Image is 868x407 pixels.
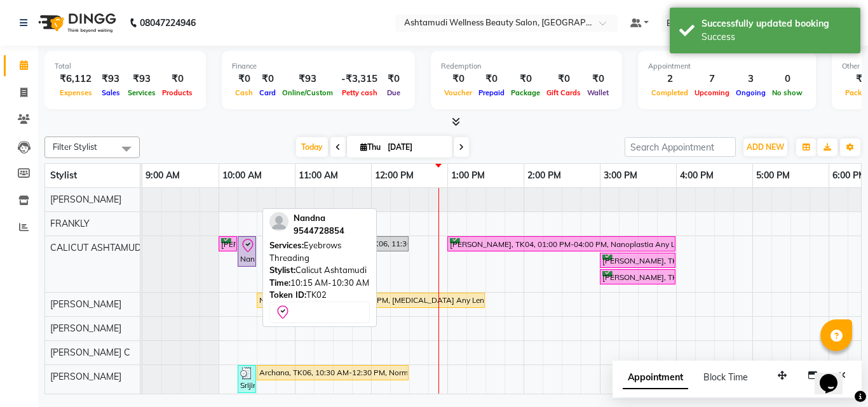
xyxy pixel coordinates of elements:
div: 7 [691,72,733,86]
span: Block Time [703,371,748,383]
div: 0 [769,72,806,86]
span: Filter Stylist [53,142,97,152]
button: ADD NEW [743,138,787,156]
span: Stylist: [269,265,295,275]
img: logo [32,5,119,41]
div: ₹0 [475,72,508,86]
div: Nandna, TK02, 10:15 AM-10:30 AM, Eyebrows Threading [239,238,255,265]
div: 3 [733,72,769,86]
span: Nandna [294,213,325,223]
span: CALICUT ASHTAMUDI [50,242,144,253]
span: [PERSON_NAME] [50,298,121,310]
div: ₹0 [256,72,279,86]
div: ₹93 [125,72,159,86]
a: 12:00 PM [372,166,417,185]
span: Petty cash [339,88,381,97]
div: ₹0 [232,72,256,86]
span: Services [125,88,159,97]
span: Token ID: [269,290,306,300]
div: ₹0 [584,72,612,86]
a: 2:00 PM [524,166,564,185]
div: Total [55,61,196,72]
span: Stylist [50,170,77,181]
span: Card [256,88,279,97]
span: Ongoing [733,88,769,97]
div: -₹3,315 [336,72,383,86]
span: Time: [269,277,290,288]
span: Eyebrows Threading [269,240,341,263]
span: No show [769,88,806,97]
span: [PERSON_NAME] [50,371,121,382]
div: Calicut Ashtamudi [269,264,370,277]
div: Successfully updated booking [702,17,851,30]
span: Due [384,88,403,97]
input: 2025-09-04 [384,138,447,157]
span: Online/Custom [279,88,336,97]
b: 08047224946 [140,5,196,41]
div: Appointment [648,61,806,72]
div: Redemption [441,61,612,72]
div: ₹0 [159,72,196,86]
iframe: chat widget [815,356,855,394]
span: Products [159,88,196,97]
span: [PERSON_NAME] [50,194,121,205]
div: NIGHIMA, TK08, 10:30 AM-01:30 PM, [MEDICAL_DATA] Any Length Offer [258,295,484,306]
span: Today [296,137,328,157]
a: 9:00 AM [142,166,183,185]
span: Appointment [623,366,688,389]
div: Srijina, TK07, 10:15 AM-10:30 AM, Eyebrows Threading [239,367,255,391]
span: Wallet [584,88,612,97]
div: ₹0 [508,72,543,86]
input: Search Appointment [625,137,736,157]
span: Prepaid [475,88,508,97]
span: Expenses [57,88,95,97]
span: [PERSON_NAME] [50,323,121,334]
div: 9544728854 [294,225,344,237]
span: [PERSON_NAME] C [50,347,130,358]
div: TK02 [269,289,370,302]
span: Services: [269,240,304,250]
span: Sales [98,88,123,97]
a: 3:00 PM [600,166,641,185]
div: ₹0 [441,72,475,86]
a: 1:00 PM [448,166,488,185]
div: [PERSON_NAME], TK01, 03:00 PM-04:00 PM, Normal Cleanup [601,271,674,283]
a: 5:00 PM [753,166,793,185]
div: 10:15 AM-10:30 AM [269,277,370,290]
div: ₹93 [279,72,336,86]
div: ₹0 [383,72,405,86]
span: Voucher [441,88,475,97]
span: Gift Cards [543,88,584,97]
span: Upcoming [691,88,733,97]
div: ₹6,112 [55,72,97,86]
div: Success [702,30,851,44]
div: ₹0 [543,72,584,86]
span: Package [508,88,543,97]
a: 10:00 AM [219,166,265,185]
a: 11:00 AM [295,166,341,185]
div: 2 [648,72,691,86]
div: [PERSON_NAME], TK03, 10:00 AM-10:15 AM, Nanoplastia Any Length Offer [220,238,236,250]
div: [PERSON_NAME], TK01, 03:00 PM-04:00 PM, Normal Cleanup [601,255,674,267]
span: Cash [232,88,256,97]
div: [PERSON_NAME], TK04, 01:00 PM-04:00 PM, Nanoplastia Any Length Offer [449,238,674,250]
div: Archana, TK06, 10:30 AM-12:30 PM, Normal Cleanup,Spa Pedicure (₹1350) [258,367,407,378]
span: ADD NEW [747,142,784,152]
div: Finance [232,61,405,72]
a: 4:00 PM [677,166,717,185]
span: Thu [357,142,384,152]
span: Completed [648,88,691,97]
span: FRANKLY [50,218,90,229]
div: ₹93 [97,72,125,86]
img: profile [269,212,288,231]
